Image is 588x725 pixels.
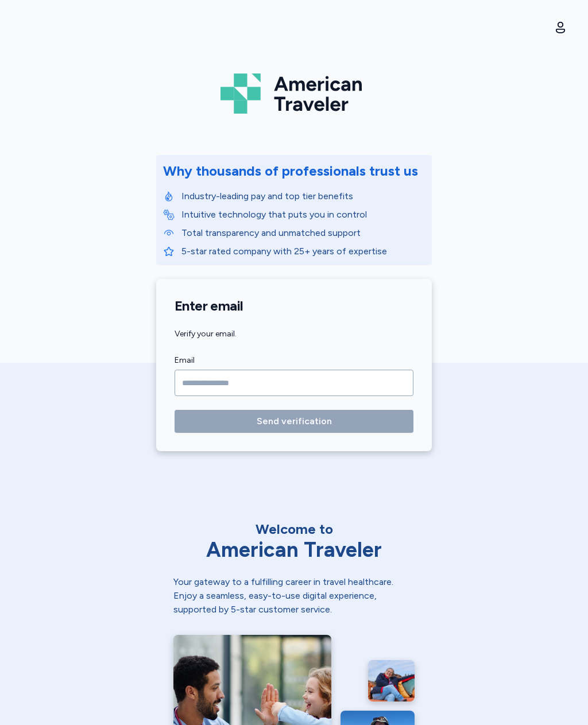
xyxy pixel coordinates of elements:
[173,538,415,561] div: American Traveler
[368,660,415,701] img: ER nurse relaxing after a long day
[175,297,413,315] h1: Enter email
[163,162,418,180] div: Why thousands of professionals trust us
[181,226,425,240] p: Total transparency and unmatched support
[173,575,415,617] div: Your gateway to a fulfilling career in travel healthcare. Enjoy a seamless, easy-to-use digital e...
[173,520,415,538] div: Welcome to
[175,370,413,396] input: Email
[181,189,425,203] p: Industry-leading pay and top tier benefits
[175,354,413,367] label: Email
[257,414,332,428] span: Send verification
[175,410,413,433] button: Send verification
[175,328,413,340] div: Verify your email.
[220,69,367,118] img: Logo
[181,208,425,222] p: Intuitive technology that puts you in control
[181,245,425,258] p: 5-star rated company with 25+ years of expertise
